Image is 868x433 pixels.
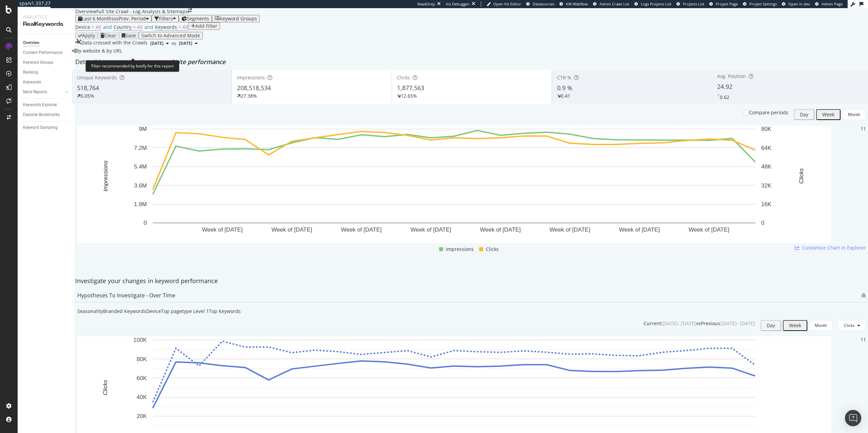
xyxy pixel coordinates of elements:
div: 12.65% [401,93,417,99]
span: vs Prev. Period [114,15,146,22]
div: 1 [861,336,863,343]
span: Customize Chart in Explorer [802,244,866,251]
div: Data crossed with the Crawls [81,39,147,47]
a: More Reports [23,88,63,96]
span: 1,877,563 [397,84,424,92]
div: Ranking [23,69,38,76]
div: Clear [104,33,116,38]
button: Week [816,109,841,120]
button: Day [794,109,814,120]
text: Week of [DATE] [480,227,521,233]
span: Open in dev [788,1,810,6]
span: = [133,24,136,30]
a: Admin Crawl List [593,1,629,7]
div: RealKeywords [23,20,70,28]
span: Datasources [533,1,554,6]
div: 1 [863,125,866,132]
div: ReadOnly: [417,1,436,7]
span: Logs Projects List [641,1,671,6]
div: Month [815,322,827,328]
span: Device [75,24,90,30]
div: 0.62 [720,94,729,101]
div: 0.41 [561,93,570,99]
div: Overview [23,39,39,46]
text: 48K [761,163,772,170]
a: Datasources [526,1,554,7]
a: Keywords Explorer [23,101,70,109]
div: Keyword Groups [219,16,257,21]
span: 2025 Sep. 9th [150,40,163,46]
text: Week of [DATE] [619,227,660,233]
button: Save [119,32,139,39]
div: bug [861,293,866,298]
span: By website & by URL [76,47,122,54]
span: All [182,24,188,30]
div: Day [800,112,808,117]
span: Clicks [397,74,410,81]
div: Detect big movements in your [75,58,868,66]
span: = [92,24,94,30]
div: Week [822,112,834,117]
a: Open Viz Editor [487,1,521,7]
div: Switch to Advanced Mode [141,33,200,38]
text: Clicks [102,379,108,395]
text: 0 [761,220,764,226]
a: Customize Chart in Explorer [795,244,866,251]
a: Content Performance [23,49,70,56]
div: Current: [644,320,663,327]
div: Top Keywords [209,308,241,315]
div: Open Intercom Messenger [845,410,861,426]
div: 1 [863,336,866,343]
svg: A chart. [77,125,831,243]
text: Week of [DATE] [271,227,312,233]
div: vs Previous : [696,320,722,327]
div: Week [789,323,801,328]
button: Keyword Groups [212,15,260,22]
div: 1 [861,125,863,132]
span: Impressions [446,245,474,253]
div: Content Performance [23,49,62,56]
button: Last 6 MonthsvsPrev. Period [75,15,152,22]
div: Filter recommended by botify for this report [85,60,179,72]
span: Admin Crawl List [599,1,629,6]
span: Project Settings [749,1,777,6]
text: 7.2M [134,145,147,151]
button: Month [809,320,833,331]
div: Keyword Groups [23,59,53,66]
div: More Reports [23,88,47,96]
div: Explorer Bookmarks [23,111,60,118]
div: 27.38% [241,93,257,99]
div: Analytics [23,14,70,20]
span: CTR % [557,74,571,81]
a: KW Webflow [559,1,588,7]
img: Equal [717,94,720,96]
span: = [178,24,181,30]
text: 16K [761,201,772,208]
div: Keywords Explorer [23,101,57,109]
text: 9M [139,126,147,132]
a: Project Settings [743,1,777,7]
div: Viz Debugger: [446,1,470,7]
text: 100K [133,337,147,343]
span: Country [114,24,132,30]
span: Clicks [844,322,855,328]
div: Compare periods [749,109,788,116]
a: Keyword Groups [23,59,70,66]
span: Projects List [683,1,704,6]
button: Day [761,320,781,331]
div: Investigate your changes in keyword performance [75,277,868,286]
button: Segments [179,15,212,22]
a: Projects List [676,1,704,7]
span: vs [172,40,176,47]
text: 1.8M [134,201,147,208]
text: Week of [DATE] [341,227,381,233]
span: 518,764 [77,84,99,92]
div: Keyword Sampling [23,124,58,131]
div: Filters [159,16,173,21]
button: Week [783,320,807,331]
span: 0.9 % [557,84,572,92]
div: [DATE] - [DATE] [722,320,755,327]
text: 64K [761,145,772,151]
text: 5.4M [134,163,147,170]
